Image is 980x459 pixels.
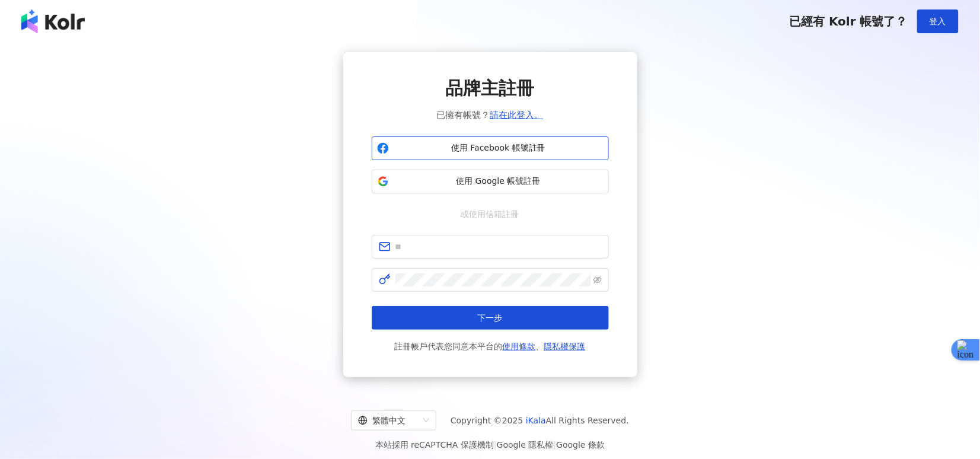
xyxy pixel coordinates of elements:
[789,14,908,28] span: 已經有 Kolr 帳號了？
[930,17,946,26] span: 登入
[395,339,586,353] span: 註冊帳戶代表您同意本平台的 、
[917,9,959,33] button: 登入
[554,440,557,450] span: |
[394,142,604,154] span: 使用 Facebook 帳號註冊
[593,276,602,284] span: eye-invisible
[446,76,535,101] span: 品牌主註冊
[372,136,609,160] button: 使用 Facebook 帳號註冊
[490,110,544,120] a: 請在此登入。
[21,9,85,33] img: logo
[494,440,497,450] span: |
[437,108,544,122] span: 已擁有帳號？
[453,208,528,221] span: 或使用信箱註冊
[394,176,604,187] span: 使用 Google 帳號註冊
[503,342,536,351] a: 使用條款
[556,440,605,450] a: Google 條款
[358,411,419,430] div: 繁體中文
[372,306,609,330] button: 下一步
[478,313,503,323] span: 下一步
[372,170,609,193] button: 使用 Google 帳號註冊
[526,416,546,425] a: iKala
[451,413,629,428] span: Copyright © 2025 All Rights Reserved.
[544,342,586,351] a: 隱私權保護
[497,440,554,450] a: Google 隱私權
[375,438,605,452] span: 本站採用 reCAPTCHA 保護機制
